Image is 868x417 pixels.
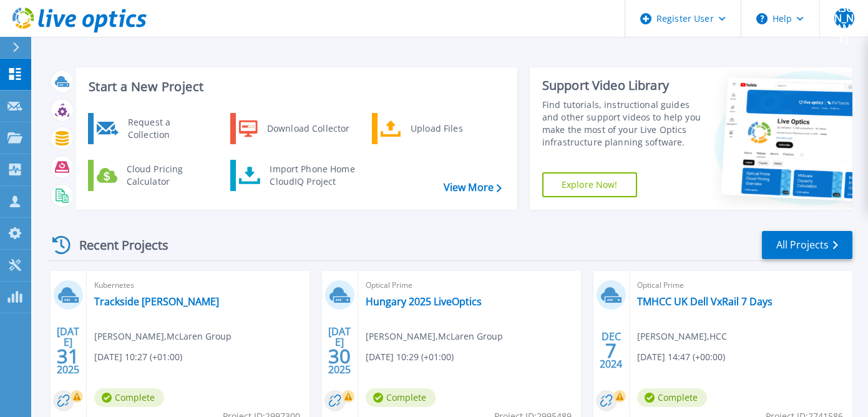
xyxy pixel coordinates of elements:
[637,330,727,343] span: [PERSON_NAME] , HCC
[372,113,500,144] a: Upload Files
[637,350,725,364] span: [DATE] 14:47 (+00:00)
[94,278,302,292] span: Kubernetes
[637,295,773,308] a: TMHCC UK Dell VxRail 7 Days
[56,328,80,373] div: [DATE] 2025
[88,160,216,191] a: Cloud Pricing Calculator
[230,113,358,144] a: Download Collector
[542,99,703,149] div: Find tutorials, instructional guides and other support videos to help you make the most of your L...
[444,182,502,194] a: View More
[599,328,623,373] div: DEC 2024
[762,231,852,259] a: All Projects
[263,163,361,188] div: Import Phone Home CloudIQ Project
[366,295,482,308] a: Hungary 2025 LiveOptics
[542,172,637,197] a: Explore Now!
[88,113,216,144] a: Request a Collection
[366,350,454,364] span: [DATE] 10:29 (+01:00)
[637,278,845,292] span: Optical Prime
[366,278,573,292] span: Optical Prime
[122,116,213,141] div: Request a Collection
[94,388,164,407] span: Complete
[57,351,79,361] span: 31
[366,330,503,343] span: [PERSON_NAME] , McLaren Group
[94,295,219,308] a: Trackside [PERSON_NAME]
[366,388,436,407] span: Complete
[94,350,182,364] span: [DATE] 10:27 (+01:00)
[89,80,501,94] h3: Start a New Project
[637,388,707,407] span: Complete
[94,330,232,343] span: [PERSON_NAME] , McLaren Group
[328,328,351,373] div: [DATE] 2025
[120,163,213,188] div: Cloud Pricing Calculator
[605,345,617,356] span: 7
[328,351,351,361] span: 30
[261,116,355,141] div: Download Collector
[542,77,703,94] div: Support Video Library
[404,116,497,141] div: Upload Files
[48,230,185,260] div: Recent Projects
